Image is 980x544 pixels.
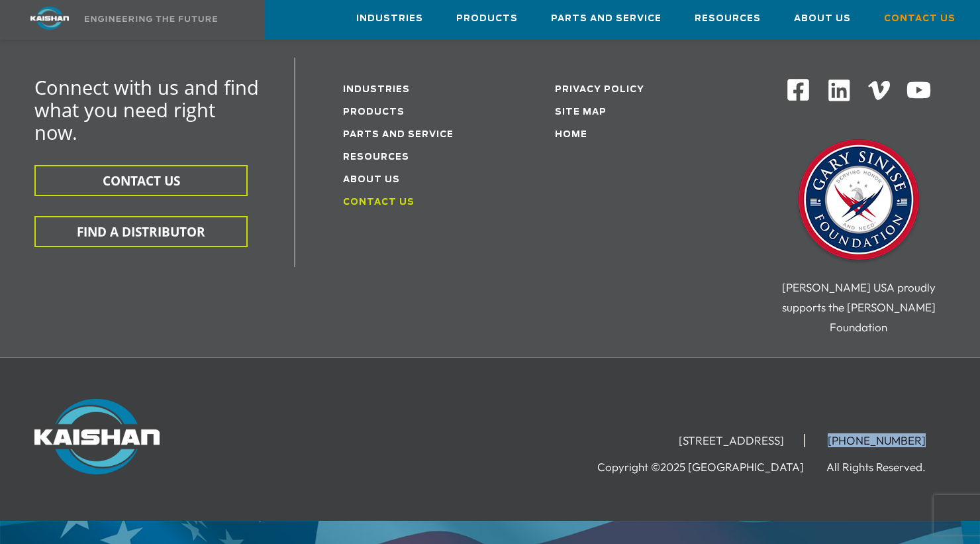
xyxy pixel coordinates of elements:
[794,1,851,36] a: About Us
[786,78,810,102] img: Facebook
[34,216,248,247] button: FIND A DISTRIBUTOR
[456,1,518,36] a: Products
[85,16,217,22] img: Engineering the future
[794,11,851,27] span: About Us
[356,11,423,27] span: Industries
[356,1,423,36] a: Industries
[34,399,160,474] img: Kaishan
[555,108,607,117] a: Site Map
[868,81,891,100] img: Vimeo
[34,74,259,145] span: Connect with us and find what you need right now.
[343,153,409,162] a: Resources
[551,11,661,27] span: Parts and Service
[884,1,955,36] a: Contact Us
[343,198,415,207] a: Contact Us
[695,1,761,36] a: Resources
[808,434,946,447] li: [PHONE_NUMBER]
[793,135,925,268] img: Gary Sinise Foundation
[906,78,932,103] img: Youtube
[555,85,644,94] a: Privacy Policy
[555,131,587,139] a: Home
[343,131,454,139] a: Parts and service
[826,78,852,103] img: Linkedin
[343,85,410,94] a: Industries
[884,11,955,27] span: Contact Us
[343,176,400,184] a: About Us
[597,461,824,474] li: Copyright ©2025 [GEOGRAPHIC_DATA]
[456,11,518,27] span: Products
[343,108,405,117] a: Products
[34,165,248,196] button: CONTACT US
[782,280,936,334] span: [PERSON_NAME] USA proudly supports the [PERSON_NAME] Foundation
[695,11,761,27] span: Resources
[659,434,805,447] li: [STREET_ADDRESS]
[551,1,661,36] a: Parts and Service
[826,461,946,474] li: All Rights Reserved.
